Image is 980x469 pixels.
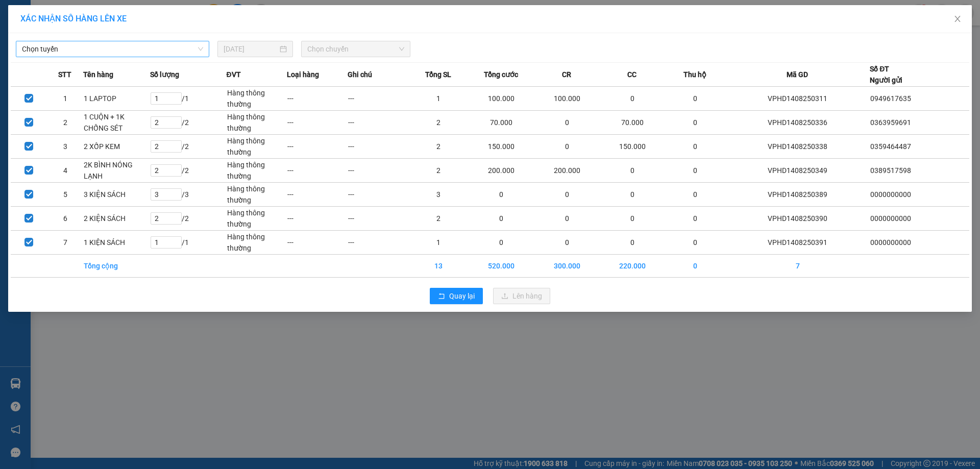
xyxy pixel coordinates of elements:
[484,69,518,80] span: Tổng cước
[83,87,150,111] td: 1 LAPTOP
[534,135,600,159] td: 0
[227,87,287,111] td: Hàng thông thường
[469,87,534,111] td: 100.000
[408,87,469,111] td: 1
[870,190,911,199] span: 0000000000
[408,231,469,255] td: 1
[287,231,348,255] td: ---
[83,255,150,278] td: Tổng cộng
[287,111,348,135] td: ---
[227,159,287,183] td: Hàng thông thường
[665,231,726,255] td: 0
[726,255,870,278] td: 7
[348,159,408,183] td: ---
[726,111,870,135] td: VPHD1408250336
[600,135,665,159] td: 150.000
[683,69,706,80] span: Thu hộ
[287,135,348,159] td: ---
[287,159,348,183] td: ---
[726,231,870,255] td: VPHD1408250391
[22,41,203,57] span: Chọn tuyến
[469,207,534,231] td: 0
[600,231,665,255] td: 0
[348,111,408,135] td: ---
[534,111,600,135] td: 0
[469,255,534,278] td: 520.000
[665,255,726,278] td: 0
[348,231,408,255] td: ---
[150,111,227,135] td: / 2
[287,69,319,80] span: Loại hàng
[408,183,469,207] td: 3
[943,5,972,34] button: Close
[665,159,726,183] td: 0
[348,207,408,231] td: ---
[562,69,571,80] span: CR
[227,69,241,80] span: ĐVT
[83,231,150,255] td: 1 KIỆN SÁCH
[534,159,600,183] td: 200.000
[665,87,726,111] td: 0
[469,183,534,207] td: 0
[83,111,150,135] td: 1 CUỘN + 1K CHỐNG SÉT
[408,135,469,159] td: 2
[600,183,665,207] td: 0
[469,159,534,183] td: 200.000
[870,118,911,127] span: 0363959691
[534,207,600,231] td: 0
[150,159,227,183] td: / 2
[787,69,808,80] span: Mã GD
[287,87,348,111] td: ---
[726,207,870,231] td: VPHD1408250390
[348,183,408,207] td: ---
[83,207,150,231] td: 2 KIỆN SÁCH
[47,231,83,255] td: 7
[150,69,179,80] span: Số lượng
[224,43,278,55] input: 14/08/2025
[47,135,83,159] td: 3
[665,135,726,159] td: 0
[47,207,83,231] td: 6
[83,135,150,159] td: 2 XỐP KEM
[227,231,287,255] td: Hàng thông thường
[953,15,962,23] span: close
[534,87,600,111] td: 100.000
[726,183,870,207] td: VPHD1408250389
[348,69,372,80] span: Ghi chú
[534,231,600,255] td: 0
[600,207,665,231] td: 0
[870,214,911,223] span: 0000000000
[348,87,408,111] td: ---
[227,135,287,159] td: Hàng thông thường
[870,166,911,175] span: 0389517598
[430,288,483,304] button: rollbackQuay lại
[870,142,911,151] span: 0359464487
[665,207,726,231] td: 0
[47,87,83,111] td: 1
[726,87,870,111] td: VPHD1408250311
[449,290,475,302] span: Quay lại
[425,69,451,80] span: Tổng SL
[227,207,287,231] td: Hàng thông thường
[408,207,469,231] td: 2
[469,111,534,135] td: 70.000
[665,183,726,207] td: 0
[287,207,348,231] td: ---
[150,135,227,159] td: / 2
[83,159,150,183] td: 2K BÌNH NÓNG LẠNH
[227,183,287,207] td: Hàng thông thường
[600,159,665,183] td: 0
[600,87,665,111] td: 0
[600,111,665,135] td: 70.000
[83,183,150,207] td: 3 KIỆN SÁCH
[726,159,870,183] td: VPHD1408250349
[307,41,404,57] span: Chọn chuyến
[534,183,600,207] td: 0
[493,288,550,304] button: uploadLên hàng
[83,69,113,80] span: Tên hàng
[600,255,665,278] td: 220.000
[469,135,534,159] td: 150.000
[469,231,534,255] td: 0
[47,111,83,135] td: 2
[726,135,870,159] td: VPHD1408250338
